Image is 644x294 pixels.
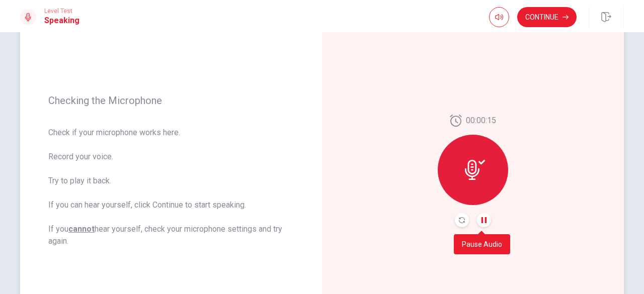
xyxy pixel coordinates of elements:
span: Checking the Microphone [48,94,294,107]
span: 00:00:15 [466,115,496,127]
div: Pause Audio [454,234,510,254]
h1: Speaking [44,15,79,27]
button: Record Again [455,213,469,227]
u: cannot [68,224,95,234]
button: Continue [517,7,577,27]
span: Check if your microphone works here. Record your voice. Try to play it back. If you can hear your... [48,127,294,247]
span: Level Test [44,8,79,15]
button: Pause Audio [477,213,491,227]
